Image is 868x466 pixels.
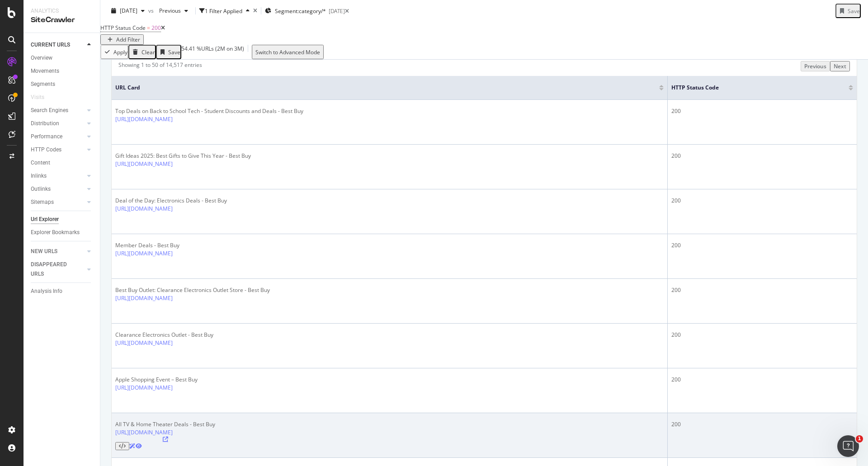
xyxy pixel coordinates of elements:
[181,45,244,59] div: 54.41 % URLs ( 2M on 3M )
[156,7,181,14] span: Previous
[115,84,657,92] span: URL Card
[671,376,853,384] div: 200
[113,48,127,56] div: Apply
[115,420,215,428] div: All TV & Home Theater Deals - Best Buy
[31,53,52,63] div: Overview
[115,107,303,115] div: Top Deals on Back to School Tech - Student Discounts and Deals - Best Buy
[31,247,85,256] a: NEW URLS
[31,53,94,63] a: Overview
[31,145,61,155] div: HTTP Codes
[31,40,85,50] a: CURRENT URLS
[31,106,68,115] div: Search Engines
[671,84,835,92] span: HTTP Status Code
[837,435,859,457] iframe: Intercom live chat
[856,435,863,442] span: 1
[253,8,257,14] div: times
[31,287,62,296] div: Analysis Info
[31,132,85,141] a: Performance
[31,80,55,89] div: Segments
[31,66,94,76] a: Movements
[31,80,94,89] a: Segments
[156,45,181,59] button: Save
[115,339,173,347] a: [URL][DOMAIN_NAME]
[834,62,846,70] div: Next
[168,48,180,56] div: Save
[31,7,93,15] div: Analytics
[151,24,161,32] span: 200
[115,152,251,160] div: Gift Ideas 2025: Best Gifts to Give This Year - Best Buy
[120,7,137,14] span: 2025 Aug. 26th
[100,45,128,59] button: Apply
[31,93,44,102] div: Visits
[31,93,53,102] a: Visits
[31,119,85,128] a: Distribution
[848,7,860,14] div: Save
[115,376,198,384] div: Apple Shopping Event – Best Buy
[199,4,253,18] button: 1 Filter Applied
[801,61,830,71] button: Previous
[148,7,156,14] span: vs
[108,4,148,18] button: [DATE]
[31,228,80,237] div: Explorer Bookmarks
[255,48,320,56] div: Switch to Advanced Mode
[31,260,76,279] div: DISAPPEARED URLS
[671,420,853,428] div: 200
[115,249,173,257] a: [URL][DOMAIN_NAME]
[671,152,853,160] div: 200
[31,106,85,115] a: Search Engines
[115,205,173,212] a: [URL][DOMAIN_NAME]
[31,198,85,207] a: Sitemaps
[830,61,850,71] button: Next
[115,442,129,450] button: View HTML Source
[129,442,136,450] a: AI Url Details
[31,184,85,194] a: Outlinks
[115,294,173,302] a: [URL][DOMAIN_NAME]
[147,24,150,32] span: =
[100,24,146,32] span: HTTP Status Code
[31,119,59,128] div: Distribution
[31,260,85,279] a: DISAPPEARED URLS
[671,331,853,339] div: 200
[31,198,54,207] div: Sitemaps
[136,442,142,450] a: URL Inspection
[100,34,144,45] button: Add Filter
[116,36,140,43] div: Add Filter
[31,215,59,224] div: Url Explorer
[115,241,179,249] div: Member Deals - Best Buy
[265,4,345,18] button: Segment:category/*[DATE]
[115,384,173,391] a: [URL][DOMAIN_NAME]
[118,61,202,71] div: Showing 1 to 50 of 14,517 entries
[835,4,861,18] button: Save
[31,247,57,256] div: NEW URLS
[31,184,51,194] div: Outlinks
[156,4,192,18] button: Previous
[31,132,62,141] div: Performance
[275,7,326,15] span: Segment: category/*
[115,437,215,442] a: Visit Online Page
[115,160,173,168] a: [URL][DOMAIN_NAME]
[115,115,173,123] a: [URL][DOMAIN_NAME]
[31,40,70,50] div: CURRENT URLS
[31,287,94,296] a: Analysis Info
[671,241,853,249] div: 200
[115,428,173,436] a: [URL][DOMAIN_NAME]
[31,228,94,237] a: Explorer Bookmarks
[31,171,47,181] div: Inlinks
[804,62,826,70] div: Previous
[142,48,155,56] div: Clear
[31,158,50,168] div: Content
[205,7,242,14] div: 1 Filter Applied
[671,286,853,294] div: 200
[671,197,853,205] div: 200
[115,331,213,339] div: Clearance Electronics Outlet - Best Buy
[671,107,853,115] div: 200
[252,45,324,59] button: Switch to Advanced Mode
[31,15,93,25] div: SiteCrawler
[115,286,270,294] div: Best Buy Outlet: Clearance Electronics Outlet Store - Best Buy
[31,66,59,76] div: Movements
[31,215,94,224] a: Url Explorer
[128,45,156,59] button: Clear
[31,145,85,155] a: HTTP Codes
[329,7,345,15] div: [DATE]
[31,158,94,168] a: Content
